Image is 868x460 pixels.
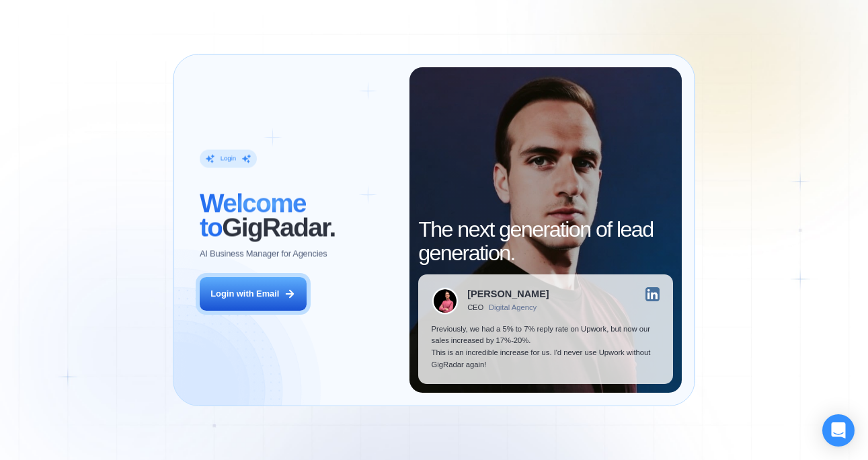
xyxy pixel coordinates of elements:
[200,189,306,242] span: Welcome to
[220,155,236,163] div: Login
[200,277,307,311] button: Login with Email
[418,218,673,266] h2: The next generation of lead generation.
[200,248,327,260] p: AI Business Manager for Agencies
[467,303,483,312] div: CEO
[467,289,549,299] div: [PERSON_NAME]
[489,303,537,312] div: Digital Agency
[432,323,660,371] p: Previously, we had a 5% to 7% reply rate on Upwork, but now our sales increased by 17%-20%. This ...
[200,192,397,239] h2: ‍ GigRadar.
[822,414,855,447] div: Open Intercom Messenger
[210,288,279,300] div: Login with Email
